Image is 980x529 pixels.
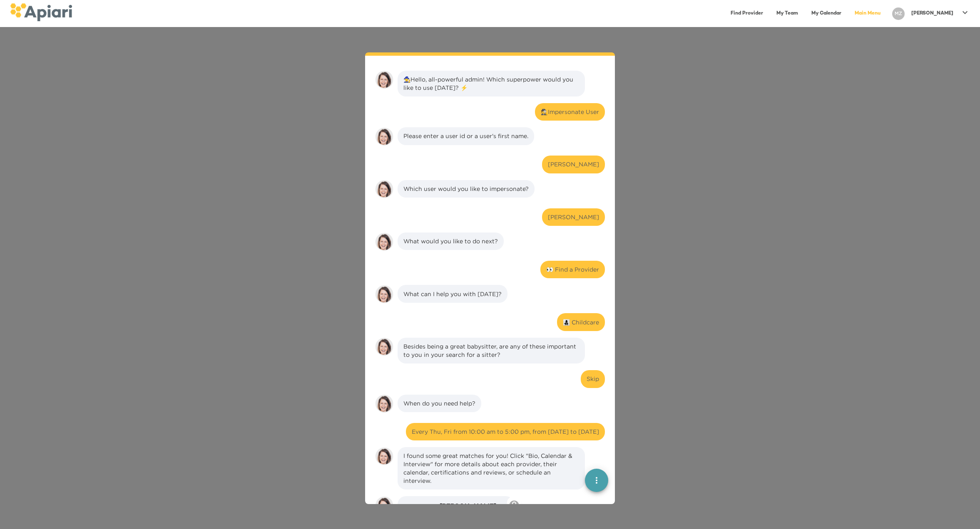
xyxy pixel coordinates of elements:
img: amy.37686e0395c82528988e.png [375,395,393,413]
div: [PERSON_NAME] [548,160,599,168]
button: Ascend provider back in search [507,496,522,511]
div: Every Thu, Fri from 10:00 am to 5:00 pm, from [DATE] to [DATE] [412,428,599,436]
div: What can I help you with [DATE]? [403,290,502,298]
div: 🕵️‍Impersonate User [541,108,599,116]
div: 👀 Find a Provider [546,265,599,274]
a: My Calendar [806,5,846,22]
button: quick menu [585,469,608,492]
div: I found some great matches for you! Click "Bio, Calendar & Interview" for more details about each... [403,452,579,485]
div: Please enter a user id or a user's first name. [403,132,528,140]
a: My Team [771,5,803,22]
img: amy.37686e0395c82528988e.png [375,232,393,251]
div: MZ [892,7,905,20]
img: amy.37686e0395c82528988e.png [375,71,393,89]
div: [PERSON_NAME] [440,502,508,512]
div: What would you like to do next? [403,237,498,245]
a: Find Provider [726,5,768,22]
div: Which user would you like to impersonate? [403,185,529,193]
div: When do you need help? [403,399,475,408]
p: [PERSON_NAME] [911,10,953,17]
img: amy.37686e0395c82528988e.png [375,496,393,514]
img: logo [10,3,72,21]
a: Main Menu [850,5,885,22]
div: Besides being a great babysitter, are any of these important to you in your search for a sitter? [403,342,579,359]
img: amy.37686e0395c82528988e.png [375,285,393,303]
img: amy.37686e0395c82528988e.png [375,180,393,198]
div: 🧙Hello, all-powerful admin! Which superpower would you like to use [DATE]? ⚡️ [403,75,579,92]
img: amy.37686e0395c82528988e.png [375,127,393,146]
div: 👩‍👧‍👦 Childcare [563,318,599,326]
img: amy.37686e0395c82528988e.png [375,447,393,465]
div: Skip [587,375,599,383]
img: amy.37686e0395c82528988e.png [375,338,393,356]
div: [PERSON_NAME] [548,213,599,221]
